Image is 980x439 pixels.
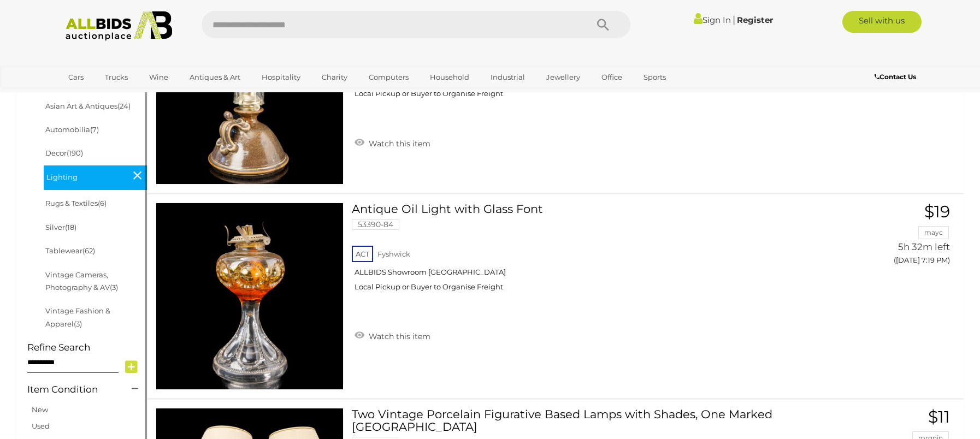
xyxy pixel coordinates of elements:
[352,327,433,343] a: Watch this item
[924,201,950,222] span: $19
[875,71,919,83] a: Contact Us
[32,422,50,430] a: Used
[60,11,178,41] img: Allbids.com.au
[45,306,110,328] a: Vintage Fashion & Apparel(3)
[110,283,118,292] span: (3)
[156,203,343,390] img: 53390-84a.jpg
[98,68,135,86] a: Trucks
[360,203,820,300] a: Antique Oil Light with Glass Font 53390-84 ACT Fyshwick ALLBIDS Showroom [GEOGRAPHIC_DATA] Local ...
[61,68,91,86] a: Cars
[32,405,48,414] a: New
[90,125,99,134] span: (7)
[737,15,773,25] a: Register
[45,270,118,292] a: Vintage Cameras, Photography & AV(3)
[875,73,916,81] b: Contact Us
[576,11,630,38] button: Search
[65,223,76,232] span: (18)
[315,68,355,86] a: Charity
[45,149,83,157] a: Decor(190)
[733,14,735,26] span: |
[46,168,128,183] span: Lighting
[45,223,76,232] a: Silver(18)
[594,68,629,86] a: Office
[928,407,950,427] span: $11
[67,149,83,157] span: (190)
[539,68,587,86] a: Jewellery
[182,68,247,86] a: Antiques & Art
[352,134,433,151] a: Watch this item
[27,342,144,353] h4: Refine Search
[45,125,99,134] a: Automobilia(7)
[636,68,673,86] a: Sports
[27,384,115,395] h4: Item Condition
[82,246,95,255] span: (62)
[483,68,532,86] a: Industrial
[423,68,476,86] a: Household
[255,68,308,86] a: Hospitality
[61,86,153,104] a: [GEOGRAPHIC_DATA]
[45,246,95,255] a: Tablewear(62)
[45,199,107,207] a: Rugs & Textiles(6)
[836,203,953,271] a: $19 mayc 5h 32m left ([DATE] 7:19 PM)
[842,11,922,33] a: Sell with us
[74,319,82,328] span: (3)
[362,68,416,86] a: Computers
[366,139,430,149] span: Watch this item
[117,102,131,110] span: (24)
[98,199,107,207] span: (6)
[366,331,430,341] span: Watch this item
[142,68,175,86] a: Wine
[45,102,131,110] a: Asian Art & Antiques(24)
[694,15,731,25] a: Sign In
